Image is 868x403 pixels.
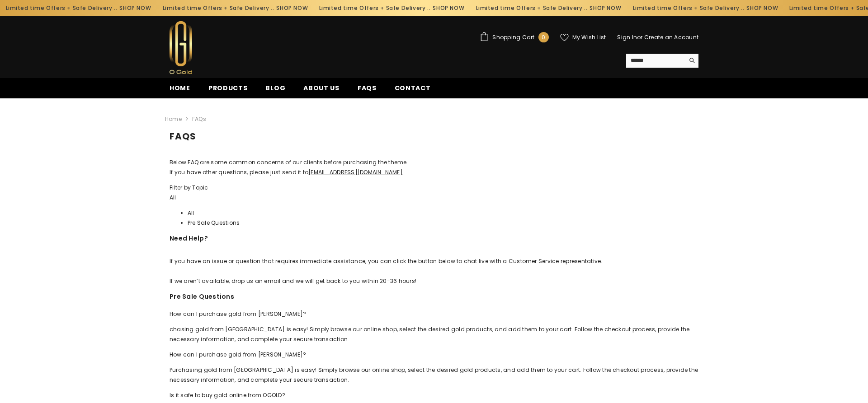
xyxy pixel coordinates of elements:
h3: Need Help? [170,233,698,251]
a: Shopping Cart [480,32,548,42]
h1: FAQs [170,127,698,152]
a: SHOP NOW [119,3,151,13]
a: FAQs [349,83,386,98]
span: FAQs [358,83,377,93]
a: [EMAIL_ADDRESS][DOMAIN_NAME] [308,168,403,176]
div: Limited time Offers + Safe Delivery .. [627,1,784,15]
span: Products [208,83,248,93]
div: Is it safe to buy gold online from OGOLD? [170,390,698,400]
p: Purchasing gold from [GEOGRAPHIC_DATA] is easy! Simply browse our online shop, select the desired... [170,365,698,385]
span: 0 [542,32,545,42]
span: Blog [265,83,285,93]
a: My Wish List [560,33,606,42]
a: Blog [256,83,294,98]
a: SHOP NOW [276,3,308,13]
div: All [170,193,698,203]
img: Ogold Shop [170,21,192,74]
p: Below FAQ are some common concerns of our clients before purchasing the theme. If you have other ... [170,157,698,177]
p: chasing gold from [GEOGRAPHIC_DATA] is easy! Simply browse our online shop, select the desired go... [170,324,698,344]
span: If you have an issue or question that requires immediate assistance, you can click the button bel... [170,257,602,285]
a: About us [294,83,349,98]
span: FAQs [192,114,206,124]
a: Contact [386,83,440,98]
a: SHOP NOW [433,3,465,13]
a: SHOP NOW [590,3,621,13]
button: Search [684,54,698,67]
span: My Wish List [572,35,606,40]
span: Shopping Cart [492,35,534,40]
div: Limited time Offers + Safe Delivery .. [157,1,314,15]
a: SHOP NOW [746,3,778,13]
nav: breadcrumbs [165,98,694,127]
span: Contact [395,83,431,93]
a: Home [165,114,182,124]
div: Limited time Offers + Safe Delivery .. [313,1,470,15]
a: Create an Account [644,33,698,41]
div: How can I purchase gold from [PERSON_NAME]? [170,350,698,360]
summary: Search [626,54,698,68]
span: Filter by Topic [170,184,208,191]
span: All [170,194,176,201]
a: Sign In [617,33,637,41]
div: Limited time Offers + Safe Delivery .. [470,1,627,15]
span: About us [303,83,340,93]
span: All [188,209,194,217]
div: How can I purchase gold from [PERSON_NAME]? [170,309,698,319]
h3: Pre Sale Questions [170,292,698,309]
a: Products [199,83,257,98]
span: Home [170,83,190,93]
a: Home [160,83,199,98]
span: Pre Sale Questions [188,219,240,227]
span: or [637,33,642,41]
